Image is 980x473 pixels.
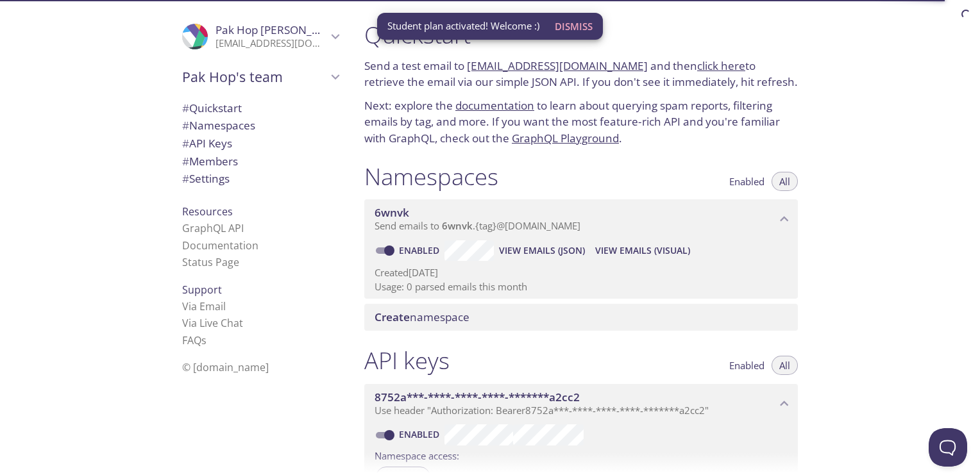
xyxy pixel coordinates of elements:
[172,117,349,135] div: Namespaces
[172,15,349,58] div: Pak Hop Chan
[375,445,459,464] label: Namespace access:
[722,172,772,191] button: Enabled
[182,238,258,253] a: Documentation
[172,99,349,117] div: Quickstart
[182,255,239,269] a: Status Page
[182,118,189,133] span: #
[215,37,327,50] p: [EMAIL_ADDRESS][DOMAIN_NAME]
[364,97,798,147] p: Next: explore the to learn about querying spam reports, filtering emails by tag, and more. If you...
[182,68,327,86] span: Pak Hop's team
[364,58,798,90] p: Send a test email to and then to retrieve the email via our simple JSON API. If you don't see it ...
[455,98,534,113] a: documentation
[387,19,539,33] span: Student plan activated! Welcome :)
[364,21,798,49] h1: Quickstart
[182,204,233,219] span: Resources
[182,154,238,169] span: Members
[375,310,410,324] span: Create
[364,304,798,331] div: Create namespace
[697,58,745,73] a: click here
[182,101,189,115] span: #
[182,171,189,186] span: #
[555,18,593,35] span: Dismiss
[550,14,598,38] button: Dismiss
[364,162,498,191] h1: Namespaces
[215,22,347,37] span: Pak Hop [PERSON_NAME]
[182,101,242,115] span: Quickstart
[499,243,585,258] span: View Emails (JSON)
[772,172,798,191] button: All
[375,280,788,294] p: Usage: 0 parsed emails this month
[494,240,590,261] button: View Emails (JSON)
[182,283,222,297] span: Support
[375,219,580,232] span: Send emails to . {tag} @[DOMAIN_NAME]
[375,205,409,220] span: 6wnvk
[467,58,648,73] a: [EMAIL_ADDRESS][DOMAIN_NAME]
[590,240,695,261] button: View Emails (Visual)
[375,310,469,324] span: namespace
[182,316,243,330] a: Via Live Chat
[364,199,798,239] div: 6wnvk namespace
[512,131,619,145] a: GraphQL Playground
[397,244,444,256] a: Enabled
[442,219,473,232] span: 6wnvk
[182,360,269,374] span: © [DOMAIN_NAME]
[182,136,189,151] span: #
[595,243,690,258] span: View Emails (Visual)
[172,60,349,94] div: Pak Hop's team
[182,154,189,169] span: #
[182,299,226,313] a: Via Email
[182,171,230,186] span: Settings
[182,118,255,133] span: Namespaces
[397,428,444,440] a: Enabled
[772,356,798,375] button: All
[172,170,349,188] div: Team Settings
[182,333,207,347] a: FAQ
[929,428,967,467] iframe: Help Scout Beacon - Open
[182,221,244,235] a: GraphQL API
[172,135,349,153] div: API Keys
[364,346,450,375] h1: API keys
[375,266,788,279] p: Created [DATE]
[722,356,772,375] button: Enabled
[172,153,349,170] div: Members
[182,136,232,151] span: API Keys
[201,333,207,347] span: s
